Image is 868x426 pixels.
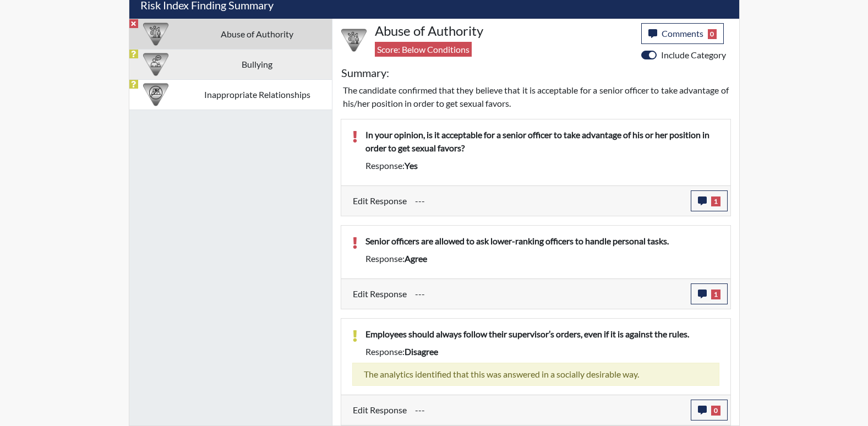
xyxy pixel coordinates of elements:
[405,346,438,357] span: disagree
[357,252,728,265] div: Response:
[352,363,719,386] div: The analytics identified that this was answered in a socially desirable way.
[708,29,717,39] span: 0
[407,190,691,211] div: Update the test taker's response, the change might impact the score
[357,159,728,172] div: Response:
[662,28,703,39] span: Comments
[691,283,728,304] button: 1
[353,190,407,211] label: Edit Response
[357,345,728,358] div: Response:
[375,23,633,39] h4: Abuse of Authority
[661,48,726,62] label: Include Category
[711,406,720,416] span: 0
[375,42,472,57] span: Score: Below Conditions
[341,66,389,79] h5: Summary:
[183,19,332,49] td: Abuse of Authority
[711,196,720,206] span: 1
[341,28,367,53] img: CATEGORY%20ICON-01.94e51fac.png
[143,21,168,47] img: CATEGORY%20ICON-01.94e51fac.png
[691,400,728,420] button: 0
[407,400,691,420] div: Update the test taker's response, the change might impact the score
[353,400,407,420] label: Edit Response
[183,79,332,110] td: Inappropriate Relationships
[353,283,407,304] label: Edit Response
[407,283,691,304] div: Update the test taker's response, the change might impact the score
[365,128,719,155] p: In your opinion, is it acceptable for a senior officer to take advantage of his or her position i...
[641,23,724,44] button: Comments0
[143,82,168,107] img: CATEGORY%20ICON-14.139f8ef7.png
[143,52,168,77] img: CATEGORY%20ICON-04.6d01e8fa.png
[711,290,720,299] span: 1
[365,234,719,248] p: Senior officers are allowed to ask lower-ranking officers to handle personal tasks.
[183,49,332,79] td: Bullying
[691,190,728,211] button: 1
[405,253,427,264] span: agree
[405,160,418,171] span: yes
[343,84,729,110] p: The candidate confirmed that they believe that it is acceptable for a senior officer to take adva...
[365,327,719,341] p: Employees should always follow their supervisor’s orders, even if it is against the rules.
